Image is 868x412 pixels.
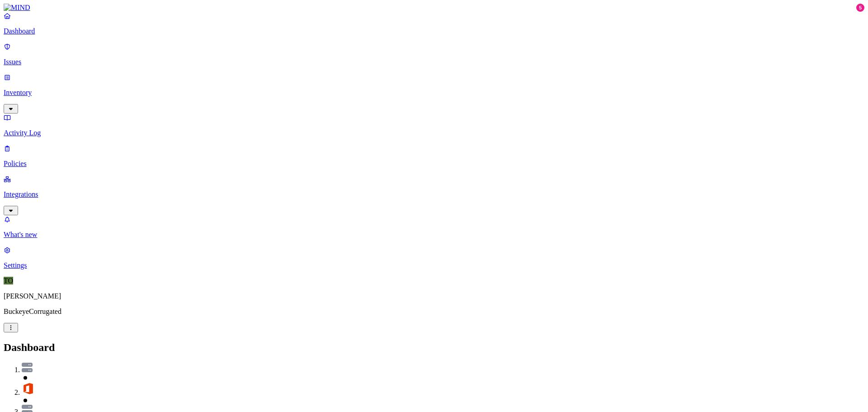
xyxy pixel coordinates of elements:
[4,129,864,137] p: Activity Log
[4,277,13,284] span: TO
[4,4,30,12] img: MIND
[4,144,864,168] a: Policies
[4,261,864,270] p: Settings
[4,292,864,300] p: [PERSON_NAME]
[4,58,864,66] p: Issues
[4,4,864,12] a: MIND
[4,175,864,214] a: Integrations
[4,231,864,239] p: What's new
[22,363,33,372] img: svg%3e
[4,73,864,112] a: Inventory
[4,160,864,168] p: Policies
[4,190,864,199] p: Integrations
[4,308,864,316] p: BuckeyeCorrugated
[4,12,864,35] a: Dashboard
[856,4,864,12] div: 5
[22,382,34,395] img: svg%3e
[4,114,864,137] a: Activity Log
[4,43,864,66] a: Issues
[4,215,864,239] a: What's new
[4,341,864,354] h2: Dashboard
[4,89,864,97] p: Inventory
[4,246,864,270] a: Settings
[4,27,864,35] p: Dashboard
